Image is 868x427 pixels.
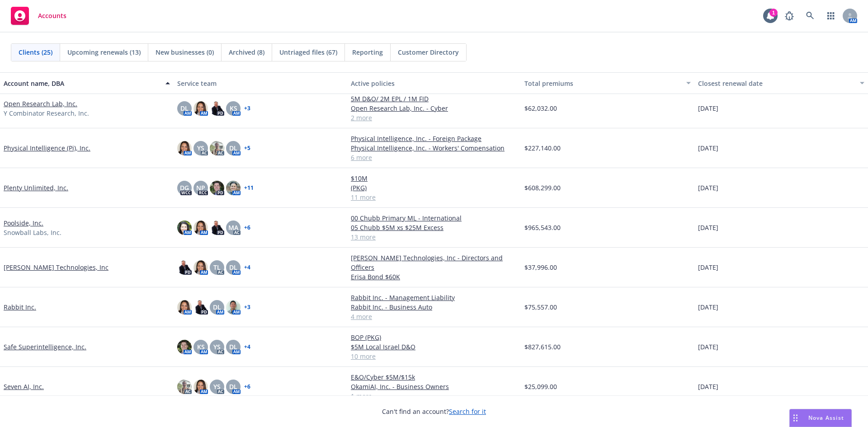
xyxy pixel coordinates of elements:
a: Accounts [7,3,70,28]
div: Service team [177,79,344,88]
span: MA [228,223,238,232]
span: [DATE] [698,382,718,391]
a: 05 Chubb $5M xs $25M Excess [351,223,517,232]
a: Physical Intelligence (Pi), Inc. [4,143,90,153]
img: photo [193,380,208,394]
a: [PERSON_NAME] Technologies, Inc [4,263,108,272]
span: [DATE] [698,263,718,272]
a: Switch app [822,7,840,25]
a: 4 more [351,312,517,321]
span: Accounts [38,12,66,19]
span: $608,299.00 [524,183,561,192]
span: [DATE] [698,103,718,113]
img: photo [226,181,241,195]
span: YS [197,143,204,153]
span: Nova Assist [808,414,844,422]
a: Poolside, Inc. [4,218,43,228]
a: 2 more [351,113,517,122]
a: Search [801,7,819,25]
span: [DATE] [698,143,718,153]
div: Closest renewal date [698,79,854,88]
span: [DATE] [698,223,718,232]
a: 5M D&O/ 2M EPL / 1M FID [351,94,517,103]
a: Plenty Unlimited, Inc. [4,183,68,192]
a: Search for it [449,407,486,416]
span: $25,099.00 [524,382,557,391]
div: Active policies [351,79,517,88]
span: DL [229,342,237,352]
span: Untriaged files (67) [279,47,337,57]
a: + 6 [244,225,250,230]
span: Reporting [352,47,383,57]
a: Rabbit Inc. [4,302,36,312]
a: E&O/Cyber $5M/$15k [351,372,517,382]
span: $227,140.00 [524,143,561,153]
img: photo [177,260,192,275]
span: DL [229,263,237,272]
span: [DATE] [698,183,718,192]
a: Open Research Lab, Inc. [4,99,77,108]
span: New businesses (0) [156,47,214,57]
a: Physical Intelligence, Inc. - Foreign Package [351,134,517,143]
img: photo [177,380,192,394]
span: Can't find an account? [382,407,486,416]
img: photo [177,300,192,314]
a: Rabbit Inc. - Business Auto [351,302,517,312]
a: (PKG) [351,183,517,192]
button: Nova Assist [789,409,852,427]
a: + 3 [244,305,250,310]
img: photo [210,181,224,195]
span: DL [229,143,237,153]
span: Y Combinator Research, Inc. [4,108,89,118]
img: photo [177,221,192,235]
a: BOP (PKG) [351,333,517,342]
div: Total premiums [524,79,681,88]
img: photo [210,221,224,235]
div: Drag to move [790,409,801,427]
img: photo [193,101,208,116]
a: + 4 [244,344,250,350]
img: photo [210,101,224,116]
a: + 3 [244,106,250,111]
span: DL [180,103,189,113]
a: Seven AI, Inc. [4,382,44,391]
a: 00 Chubb Primary ML - International [351,213,517,223]
span: $827,615.00 [524,342,561,352]
a: Rabbit Inc. - Management Liability [351,293,517,302]
span: $75,557.00 [524,302,557,312]
a: $5M Local Israel D&O [351,342,517,352]
a: + 4 [244,265,250,270]
span: DL [213,302,221,312]
a: Safe Superintelligence, Inc. [4,342,86,352]
a: 10 more [351,352,517,361]
button: Active policies [347,72,521,94]
span: [DATE] [698,302,718,312]
span: KS [197,342,205,352]
span: YS [213,342,221,352]
span: KS [230,103,237,113]
span: $62,032.00 [524,103,557,113]
img: photo [177,340,192,354]
span: Upcoming renewals (13) [67,47,141,57]
a: 11 more [351,192,517,202]
span: Snowball Labs, Inc. [4,228,61,237]
button: Service team [174,72,347,94]
span: [DATE] [698,342,718,352]
span: Archived (8) [229,47,264,57]
span: $37,996.00 [524,263,557,272]
a: Physical Intelligence, Inc. - Workers' Compensation [351,143,517,153]
span: DG [180,183,189,192]
a: OkamiAI, Inc. - Business Owners [351,382,517,391]
img: photo [193,300,208,314]
span: NP [196,183,205,192]
a: 6 more [351,153,517,162]
a: + 6 [244,384,250,389]
img: photo [210,141,224,155]
a: 13 more [351,232,517,242]
a: + 11 [244,185,254,191]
